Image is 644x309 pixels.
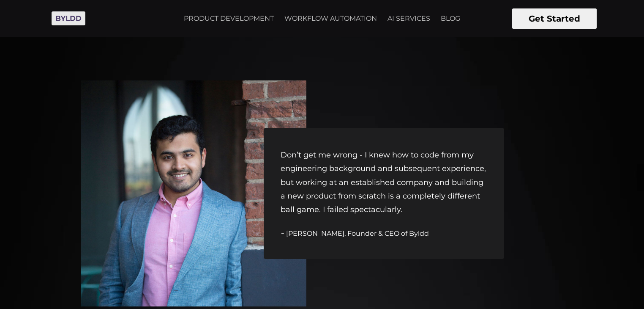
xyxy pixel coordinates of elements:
span: ~ [PERSON_NAME], Founder & CEO of Byldd [281,229,429,237]
button: Get Started [512,8,597,29]
a: AI SERVICES [382,8,435,29]
a: PRODUCT DEVELOPMENT [179,8,279,29]
p: Don’t get me wrong - I knew how to code from my engineering background and subsequent experience,... [281,148,487,217]
a: WORKFLOW AUTOMATION [279,8,382,29]
a: BLOG [436,8,465,29]
img: Byldd - Product Development Company [47,7,90,30]
img: Ayush [81,80,306,306]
